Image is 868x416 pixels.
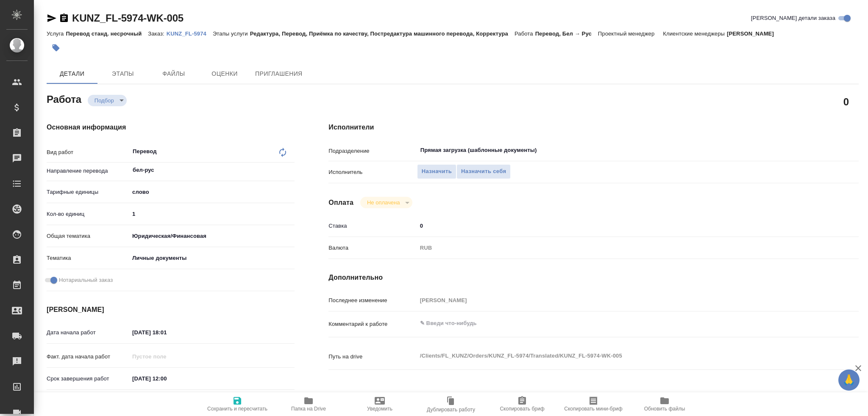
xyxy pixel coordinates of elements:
[838,369,860,391] button: 🙏
[364,199,402,206] button: Не оплачена
[103,69,143,79] span: Этапы
[129,350,203,363] input: Пустое поле
[204,69,245,79] span: Оценки
[47,122,295,132] h4: Основная информация
[148,30,166,37] p: Заказ:
[515,30,535,37] p: Работа
[153,69,194,79] span: Файлы
[47,188,129,196] p: Тарифные единицы
[487,392,558,416] button: Скопировать бриф
[328,222,417,230] p: Ставка
[328,353,417,361] p: Путь на drive
[47,13,57,23] button: Скопировать ссылку для ЯМессенджера
[842,371,856,389] span: 🙏
[47,305,295,315] h4: [PERSON_NAME]
[202,392,273,416] button: Сохранить и пересчитать
[417,164,456,179] button: Назначить
[47,30,66,37] p: Услуга
[129,251,295,265] div: Личные документы
[255,69,303,79] span: Приглашения
[47,167,129,175] p: Направление перевода
[129,326,203,339] input: ✎ Введи что-нибудь
[59,13,69,23] button: Скопировать ссылку
[328,122,859,132] h4: Исполнители
[273,392,344,416] button: Папка на Drive
[207,406,267,412] span: Сохранить и пересчитать
[500,406,544,412] span: Скопировать бриф
[167,30,213,37] a: KUNZ_FL-5974
[456,164,511,179] button: Назначить себя
[751,14,835,22] span: [PERSON_NAME] детали заказа
[564,406,622,412] span: Скопировать мини-бриф
[167,30,213,37] p: KUNZ_FL-5974
[59,276,113,284] span: Нотариальный заказ
[727,30,780,37] p: [PERSON_NAME]
[417,241,815,255] div: RUB
[328,198,353,208] h4: Оплата
[291,406,326,412] span: Папка на Drive
[417,220,815,232] input: ✎ Введи что-нибудь
[129,372,203,385] input: ✎ Введи что-нибудь
[129,229,295,243] div: Юридическая/Финансовая
[129,208,295,220] input: ✎ Введи что-нибудь
[328,147,417,155] p: Подразделение
[47,375,129,383] p: Срок завершения работ
[47,39,65,57] button: Добавить тэг
[47,328,129,337] p: Дата начала работ
[88,95,127,106] div: Подбор
[558,392,629,416] button: Скопировать мини-бриф
[72,12,184,24] a: KUNZ_FL-5974-WK-005
[47,232,129,240] p: Общая тематика
[66,30,148,37] p: Перевод станд. несрочный
[422,167,452,176] span: Назначить
[629,392,700,416] button: Обновить файлы
[367,406,392,412] span: Уведомить
[328,168,417,176] p: Исполнитель
[328,320,417,328] p: Комментарий к работе
[52,69,92,79] span: Детали
[417,294,815,306] input: Пустое поле
[461,167,506,176] span: Назначить себя
[598,30,657,37] p: Проектный менеджер
[290,169,292,171] button: Open
[535,30,598,37] p: Перевод, Бел → Рус
[810,149,812,151] button: Open
[328,244,417,252] p: Валюта
[415,392,487,416] button: Дублировать работу
[213,30,250,37] p: Этапы услуги
[328,273,859,283] h4: Дополнительно
[47,148,129,157] p: Вид работ
[360,197,412,208] div: Подбор
[427,407,475,413] span: Дублировать работу
[663,30,727,37] p: Клиентские менеджеры
[250,30,515,37] p: Редактура, Перевод, Приёмка по качеству, Постредактура машинного перевода, Корректура
[843,94,849,109] h2: 0
[47,353,129,361] p: Факт. дата начала работ
[644,406,685,412] span: Обновить файлы
[129,185,295,199] div: слово
[344,392,415,416] button: Уведомить
[417,349,815,363] textarea: /Clients/FL_KUNZ/Orders/KUNZ_FL-5974/Translated/KUNZ_FL-5974-WK-005
[47,210,129,218] p: Кол-во единиц
[47,254,129,262] p: Тематика
[328,296,417,305] p: Последнее изменение
[47,91,81,106] h2: Работа
[92,97,117,104] button: Подбор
